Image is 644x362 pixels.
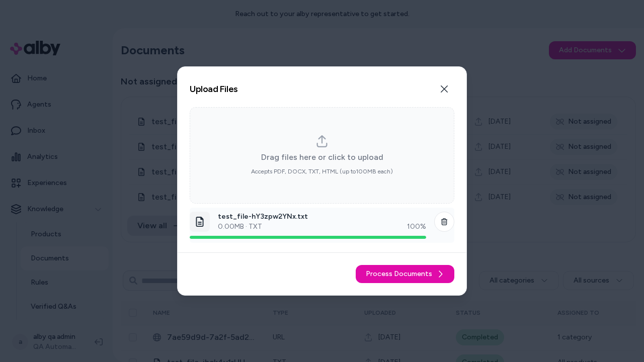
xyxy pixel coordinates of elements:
[366,269,432,279] span: Process Documents
[190,208,454,283] ol: dropzone-file-list
[218,222,262,232] p: 0.00 MB · TXT
[218,212,426,222] p: test_file-hY3zpw2YNx.txt
[190,208,454,243] li: dropzone-file-list-item
[356,265,454,283] button: Process Documents
[261,151,383,163] span: Drag files here or click to upload
[190,84,238,94] h2: Upload Files
[251,167,393,175] span: Accepts PDF, DOCX, TXT, HTML (up to 100 MB each)
[407,222,426,232] div: 100 %
[190,107,454,204] div: dropzone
